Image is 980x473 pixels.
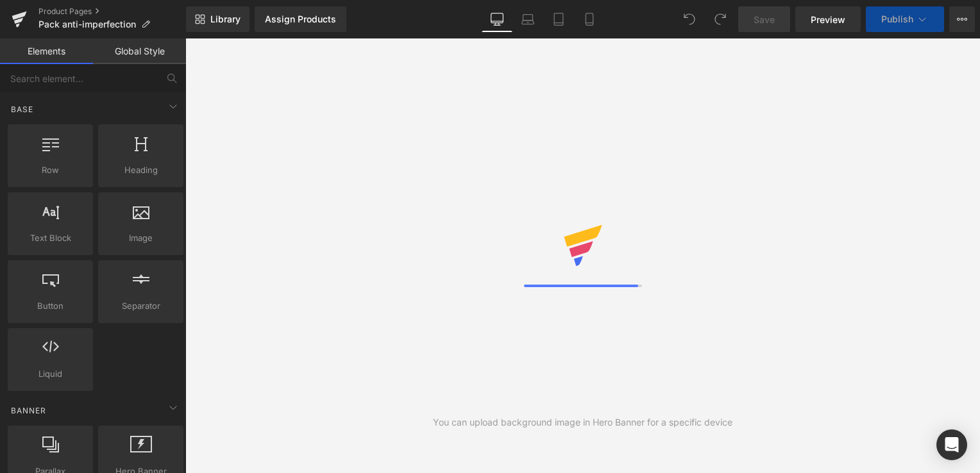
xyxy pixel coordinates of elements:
span: Banner [10,404,47,417]
button: Redo [707,6,733,32]
span: Text Block [12,231,89,245]
a: Global Style [93,38,186,64]
a: Preview [795,6,861,32]
a: New Library [186,6,249,32]
div: Open Intercom Messenger [936,429,967,460]
a: Laptop [512,6,543,32]
button: More [949,6,975,32]
div: You can upload background image in Hero Banner for a specific device [433,415,732,429]
span: Library [210,13,241,25]
a: Mobile [574,6,605,32]
div: Assign Products [265,14,336,24]
span: Row [12,163,89,177]
span: Base [10,103,35,115]
span: Publish [881,14,913,24]
span: Button [12,299,89,313]
a: Tablet [543,6,574,32]
span: Image [102,231,180,245]
a: Product Pages [38,6,186,17]
button: Publish [866,6,944,32]
span: Save [754,13,775,26]
span: Separator [102,299,180,313]
button: Undo [677,6,702,32]
span: Pack anti-imperfection [38,19,136,29]
span: Liquid [12,367,89,381]
a: Desktop [482,6,512,32]
span: Preview [811,13,845,26]
span: Heading [102,163,180,177]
